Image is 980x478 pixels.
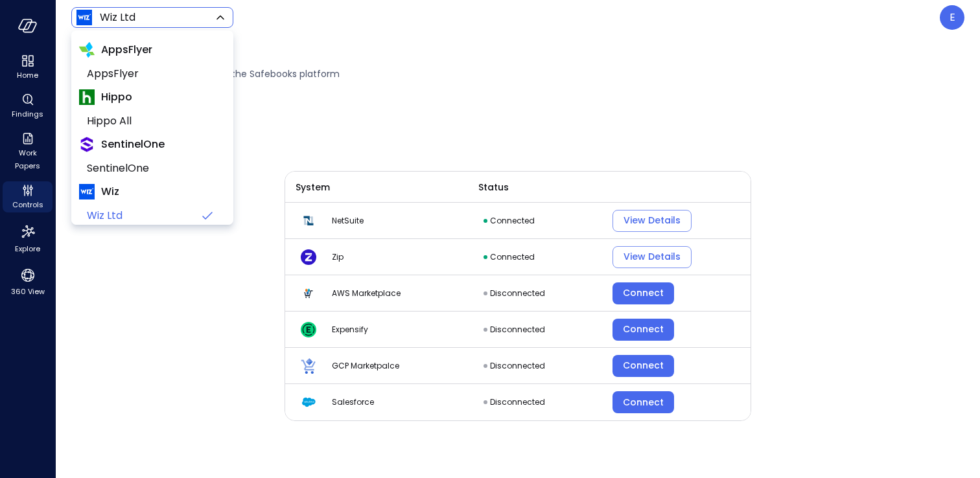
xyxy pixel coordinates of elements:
span: Hippo All [87,113,215,129]
span: Wiz [101,184,119,199]
span: AppsFlyer [87,66,215,82]
li: Hippo All [79,109,226,133]
li: AppsFlyer [79,62,226,85]
span: SentinelOne [101,137,165,152]
span: Hippo [101,89,132,105]
img: SentinelOne [79,137,95,152]
span: SentinelOne [87,161,215,176]
li: Wiz Ltd [79,204,226,227]
img: Hippo [79,89,95,105]
img: AppsFlyer [79,42,95,58]
li: SentinelOne [79,157,226,180]
img: Wiz [79,184,95,199]
span: AppsFlyer [101,42,152,58]
span: Wiz Ltd [87,208,194,223]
